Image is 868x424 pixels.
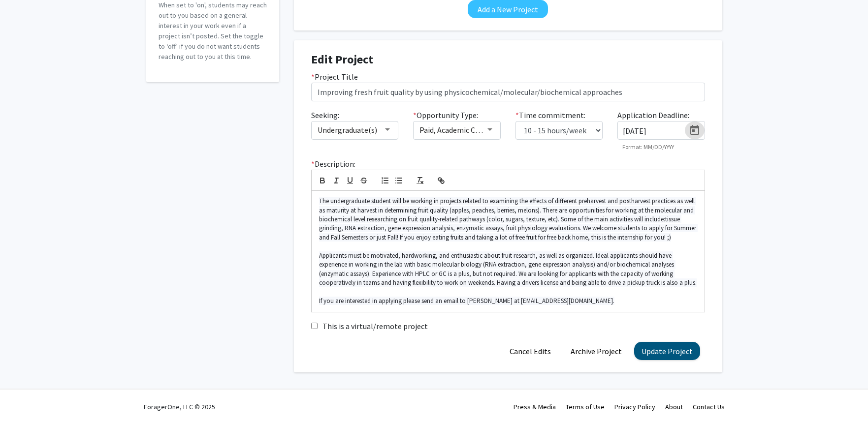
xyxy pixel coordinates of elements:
[514,402,556,411] a: Press & Media
[614,402,655,411] a: Privacy Policy
[311,71,358,83] label: Project Title
[311,109,339,121] label: Seeking:
[318,125,377,135] span: Undergraduate(s)
[665,402,683,411] a: About
[685,121,705,139] button: Open calendar
[622,144,674,151] mat-hint: Format: MM/DD/YYYY
[515,109,585,121] label: Time commitment:
[322,320,428,332] label: This is a virtual/remote project
[319,251,697,287] span: Applicants must be motivated, hardworking, and enthusiastic about fruit research, as well as orga...
[311,52,373,67] strong: Edit Project
[502,342,558,360] button: Cancel Edits
[563,342,629,360] button: Archive Project
[693,402,725,411] a: Contact Us
[419,125,491,135] span: Paid, Academic Credit
[7,380,42,417] iframe: Chat
[617,109,689,121] label: Application Deadline:
[311,158,355,170] label: Description:
[319,297,614,305] span: If you are interested in applying please send an email to [PERSON_NAME] at [EMAIL_ADDRESS][DOMAIN...
[144,390,215,424] div: ForagerOne, LLC © 2025
[413,109,478,121] label: Opportunity Type:
[319,197,698,242] span: The undergraduate student will be working in projects related to examining the effects of differe...
[566,402,605,411] a: Terms of Use
[634,342,700,360] button: Update Project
